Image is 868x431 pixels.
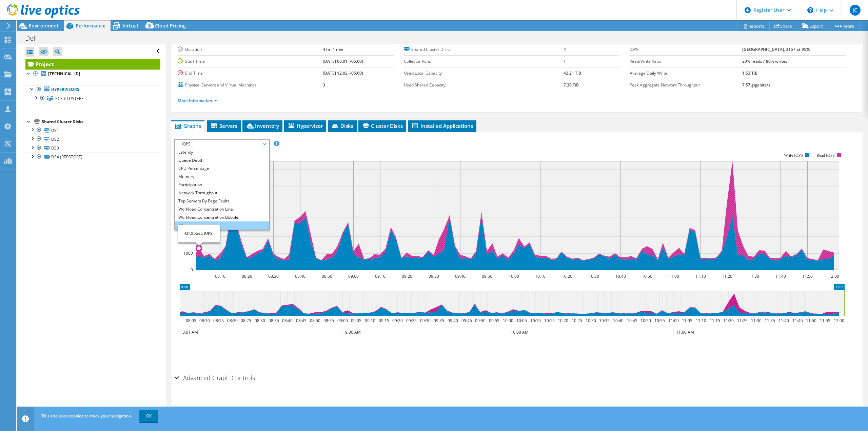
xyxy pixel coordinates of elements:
[723,318,734,324] text: 11:20
[806,318,816,324] text: 11:50
[25,59,160,70] a: Project
[769,21,797,31] a: Share
[337,318,348,324] text: 09:00
[175,173,269,181] li: Memory
[175,197,269,205] li: Top Servers By Page Faults
[564,46,566,52] b: 4
[174,371,255,385] h2: Advanced Graph Controls
[778,318,789,324] text: 11:40
[475,318,486,324] text: 09:50
[654,318,665,324] text: 10:55
[784,153,803,158] text: Write IOPS
[535,273,546,279] text: 10:10
[586,318,596,324] text: 10:30
[25,126,160,135] a: DS1
[613,318,624,324] text: 10:40
[175,189,269,197] li: Network Throughput
[828,21,860,31] a: More
[404,82,564,89] label: Used Shared Capacity
[564,82,579,88] b: 7.38 TiB
[175,164,269,173] li: CPU Percentage
[183,250,193,256] text: 1000
[139,410,158,422] a: OK
[820,318,830,324] text: 11:55
[213,318,224,324] text: 08:15
[516,318,527,324] text: 10:05
[178,46,322,53] label: Duration
[25,153,160,161] a: DS4 (REPSTORE)
[682,318,692,324] text: 11:05
[178,82,322,89] label: Physical Servers and Virtual Machines
[544,318,555,324] text: 10:15
[411,122,473,129] span: Installed Applications
[241,318,251,324] text: 08:25
[175,221,269,230] li: All
[615,273,626,279] text: 10:40
[404,70,564,77] label: Used Local Capacity
[817,153,835,158] text: Read IOPS
[323,318,334,324] text: 08:55
[807,7,813,13] svg: \n
[742,46,810,52] b: [GEOGRAPHIC_DATA], 3157 at 95%
[288,122,323,129] span: Hypervisor
[850,5,861,16] span: JC
[76,22,105,29] span: Performance
[404,46,564,53] label: Shared Cluster Disks
[765,318,775,324] text: 11:35
[742,58,787,64] b: 20% reads / 80% writes
[695,273,706,279] text: 11:10
[630,82,742,89] label: Peak Aggregate Network Throughput
[448,318,458,324] text: 09:40
[25,85,160,94] a: Hypervisors
[323,58,363,64] b: [DATE] 08:01 (-05:00)
[323,70,363,76] b: [DATE] 12:02 (-05:00)
[420,318,431,324] text: 09:30
[41,413,132,419] span: This site uses cookies to track your navigation.
[482,273,492,279] text: 09:50
[503,318,513,324] text: 10:00
[802,273,813,279] text: 11:50
[175,213,269,221] li: Workload Concentration Bubble
[25,144,160,153] a: DS3
[530,318,541,324] text: 10:10
[630,46,742,53] label: IOPS
[668,318,679,324] text: 11:00
[175,205,269,213] li: Workload Concentration Line
[155,22,186,29] span: Cloud Pricing
[455,273,466,279] text: 09:40
[562,273,572,279] text: 10:20
[737,21,770,31] a: Reports
[178,140,265,148] span: IOPS
[834,318,844,324] text: 12:00
[434,318,444,324] text: 09:35
[296,318,307,324] text: 08:45
[25,94,160,103] a: ECS-CLUSTERF
[404,58,564,65] label: Collector Runs
[255,318,265,324] text: 08:30
[178,58,322,65] label: Start Time
[186,318,196,324] text: 08:05
[375,273,386,279] text: 09:10
[564,70,581,76] b: 42.21 TiB
[640,318,651,324] text: 10:50
[210,122,237,129] span: Servers
[199,318,210,324] text: 08:10
[269,318,279,324] text: 08:35
[25,70,160,78] a: [TECHNICAL_ID]
[362,122,403,129] span: Cluster Disks
[268,273,279,279] text: 08:30
[295,273,305,279] text: 08:40
[599,318,610,324] text: 10:35
[829,273,839,279] text: 12:00
[322,273,332,279] text: 08:50
[25,135,160,143] a: DS2
[792,318,803,324] text: 11:45
[174,122,201,129] span: Graphs
[489,318,499,324] text: 09:55
[429,273,439,279] text: 09:30
[323,46,343,52] b: 4 hr, 1 min
[175,156,269,164] li: Queue Depth
[48,71,80,77] b: [TECHNICAL_ID]
[558,318,568,324] text: 10:20
[348,273,359,279] text: 09:00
